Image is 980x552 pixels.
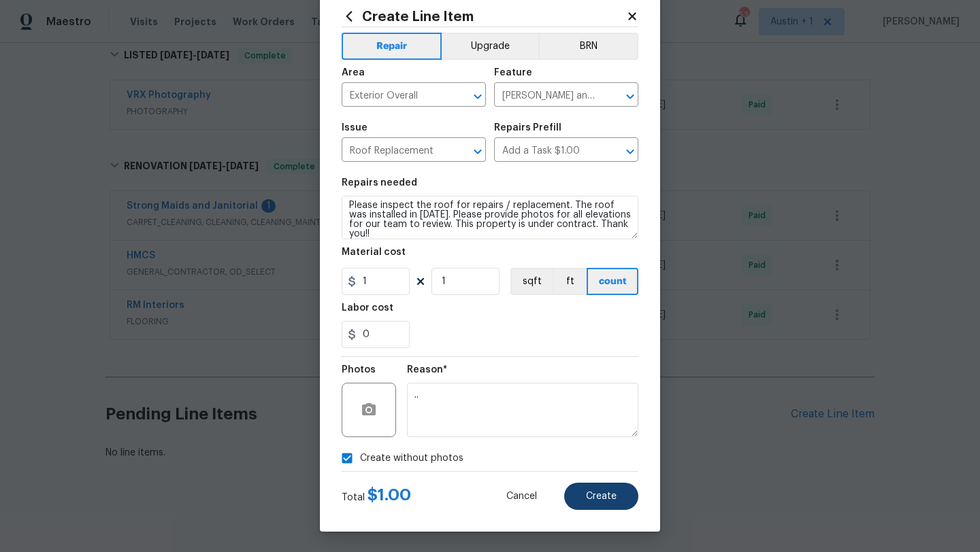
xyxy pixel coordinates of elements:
button: Upgrade [442,33,539,60]
span: $ 1.00 [367,487,411,503]
button: Create [564,483,638,510]
button: Repair [342,33,442,60]
span: Create without photos [360,451,463,466]
button: Open [468,142,487,161]
h2: Create Line Item [342,9,626,24]
h5: Repairs needed [342,178,417,188]
button: BRN [538,33,638,60]
h5: Material cost [342,247,406,257]
button: Cancel [485,483,559,510]
textarea: .. [407,383,638,437]
h5: Area [342,68,365,77]
button: sqft [510,268,553,295]
h5: Repairs Prefill [494,123,561,133]
textarea: Please inspect the roof for repairs / replacement. The roof was installed in [DATE]. Please provi... [342,196,638,239]
button: ft [553,268,587,295]
h5: Issue [342,123,367,133]
h5: Labor cost [342,303,393,313]
button: count [587,268,638,295]
h5: Photos [342,365,376,375]
h5: Reason* [407,365,447,375]
h5: Feature [494,68,532,77]
span: Cancel [506,491,537,502]
span: Create [586,491,617,502]
div: Total [342,488,411,504]
button: Open [468,87,487,106]
button: Open [621,142,640,161]
button: Open [621,87,640,106]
